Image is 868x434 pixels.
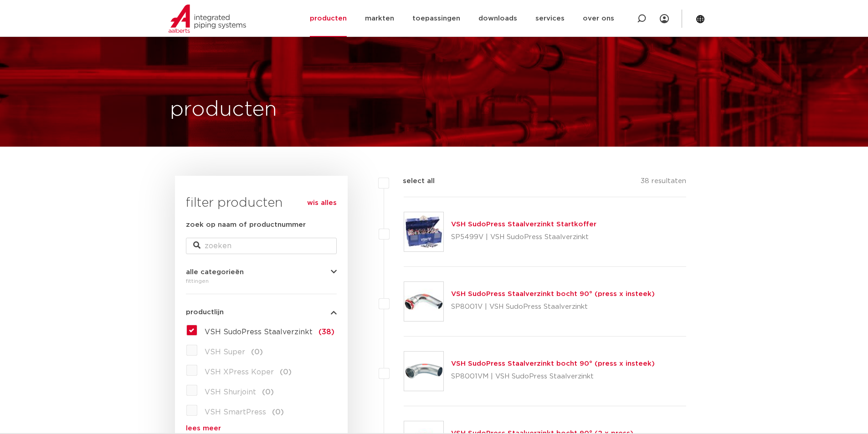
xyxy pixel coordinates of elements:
a: VSH SudoPress Staalverzinkt bocht 90° (press x insteek) [451,360,655,367]
label: select all [389,176,435,187]
p: 38 resultaten [641,176,686,190]
span: (0) [251,348,263,356]
p: SP8001V | VSH SudoPress Staalverzinkt [451,300,655,314]
span: (0) [262,388,274,396]
p: SP5499V | VSH SudoPress Staalverzinkt [451,230,596,245]
span: (38) [318,328,334,336]
a: lees meer [186,425,337,432]
input: zoeken [186,238,337,254]
span: VSH Shurjoint [205,388,256,396]
span: (0) [272,408,284,416]
span: VSH XPress Koper [205,368,274,376]
a: wis alles [307,198,337,209]
h1: producten [170,95,277,124]
span: VSH SudoPress Staalverzinkt [205,328,313,336]
label: zoek op naam of productnummer [186,220,306,230]
span: VSH Super [205,348,245,356]
a: VSH SudoPress Staalverzinkt bocht 90° (press x insteek) [451,291,655,297]
span: (0) [280,368,292,376]
img: Thumbnail for VSH SudoPress Staalverzinkt bocht 90° (press x insteek) [404,352,443,391]
button: alle categorieën [186,269,337,276]
a: VSH SudoPress Staalverzinkt Startkoffer [451,221,596,228]
h3: filter producten [186,194,337,212]
span: productlijn [186,309,224,316]
div: fittingen [186,276,337,286]
p: SP8001VM | VSH SudoPress Staalverzinkt [451,369,655,384]
img: Thumbnail for VSH SudoPress Staalverzinkt Startkoffer [404,212,443,251]
img: Thumbnail for VSH SudoPress Staalverzinkt bocht 90° (press x insteek) [404,282,443,321]
span: alle categorieën [186,269,244,276]
button: productlijn [186,309,337,316]
span: VSH SmartPress [205,408,266,416]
